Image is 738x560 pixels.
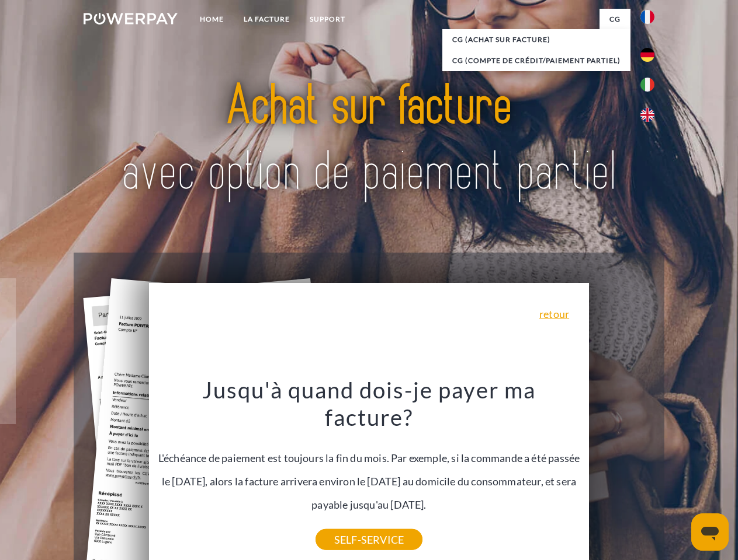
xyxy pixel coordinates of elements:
[300,9,355,30] a: Support
[640,10,654,24] img: fr
[640,48,654,62] img: de
[539,309,569,319] a: retour
[156,376,583,540] div: L'échéance de paiement est toujours la fin du mois. Par exemple, si la commande a été passée le [...
[84,13,178,24] img: logo-powerpay-white.svg
[691,513,729,551] iframe: Bouton de lancement de la fenêtre de messagerie
[156,376,583,432] h3: Jusqu'à quand dois-je payer ma facture?
[190,9,234,30] a: Home
[640,108,654,122] img: en
[600,9,630,30] a: CG
[442,29,630,50] a: CG (achat sur facture)
[316,529,422,550] a: SELF-SERVICE
[640,78,654,92] img: it
[112,56,626,223] img: title-powerpay_fr.svg
[234,9,300,30] a: LA FACTURE
[442,50,630,71] a: CG (Compte de crédit/paiement partiel)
